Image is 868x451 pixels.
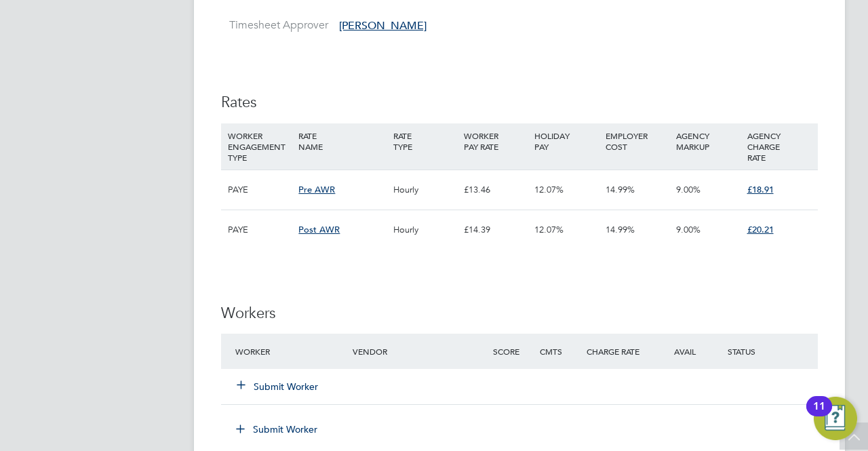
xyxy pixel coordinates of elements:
h3: Workers [221,304,818,323]
label: Timesheet Approver [221,18,328,33]
span: 14.99% [606,184,635,195]
div: Avail [654,339,724,364]
div: WORKER PAY RATE [460,123,531,159]
div: Hourly [390,210,460,250]
div: AGENCY CHARGE RATE [744,123,814,170]
button: Open Resource Center, 11 new notifications [814,397,857,440]
div: RATE NAME [295,123,389,159]
div: EMPLOYER COST [602,123,673,159]
div: PAYE [224,210,295,250]
div: Hourly [390,170,460,210]
div: PAYE [224,170,295,210]
div: Charge Rate [583,339,654,364]
span: £20.21 [747,224,774,235]
div: Score [490,339,536,364]
div: £13.46 [460,170,531,210]
div: AGENCY MARKUP [673,123,743,159]
span: £18.91 [747,184,774,195]
span: 14.99% [606,224,635,235]
span: 12.07% [534,184,564,195]
button: Submit Worker [237,380,319,393]
span: 9.00% [676,184,701,195]
span: 9.00% [676,224,701,235]
div: 11 [813,406,825,424]
button: Submit Worker [226,418,328,440]
div: Status [724,339,818,364]
span: [PERSON_NAME] [339,19,427,33]
div: HOLIDAY PAY [531,123,601,159]
h3: Rates [221,93,818,113]
div: Worker [232,339,349,364]
span: Pre AWR [298,184,335,195]
div: WORKER ENGAGEMENT TYPE [224,123,295,170]
div: £14.39 [460,210,531,250]
div: Cmts [536,339,583,364]
span: 12.07% [534,224,564,235]
div: Vendor [349,339,490,364]
span: Post AWR [298,224,340,235]
div: RATE TYPE [390,123,460,159]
